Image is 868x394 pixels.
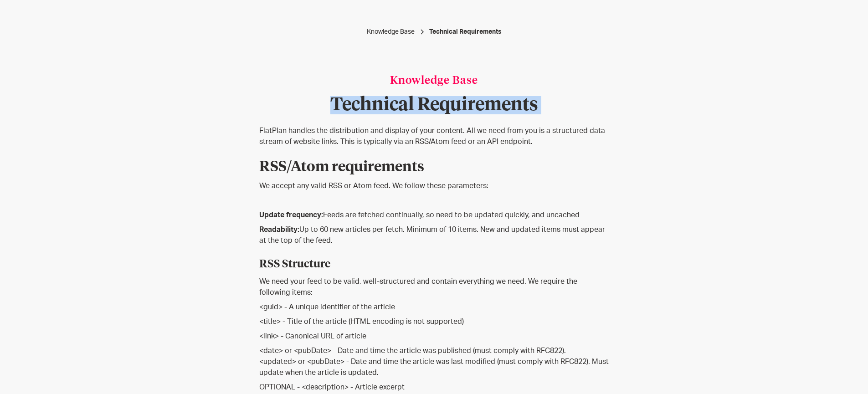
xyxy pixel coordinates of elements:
[259,331,609,342] p: <link> - Canonical URL of article
[259,345,609,378] p: <date> or <pubDate> - Date and time the article was published (must comply with RFC822). <updated...
[259,180,609,191] p: We accept any valid RSS or Atom feed. We follow these parameters:
[429,27,502,36] a: Technical Requirements
[259,125,609,147] p: FlatPlan handles the distribution and display of your content. All we need from you is a structur...
[259,250,609,272] h5: RSS Structure
[259,302,609,312] p: <guid> - A unique identifier of the article
[259,226,299,233] strong: Readability:
[259,276,609,298] p: We need your feed to be valid, well-structured and contain everything we need. We require the fol...
[259,195,609,206] p: ‍
[367,27,415,36] a: Knowledge Base
[259,316,609,327] p: <title> - Title of the article (HTML encoding is not supported)
[259,151,609,177] h4: RSS/Atom requirements
[259,210,609,220] p: Feeds are fetched continually, so need to be updated quickly, and uncached
[259,382,609,393] p: OPTIONAL - <description> - Article excerpt
[259,211,323,219] strong: Update frequency:
[259,73,609,89] div: Knowledge Base
[259,96,609,114] h1: Technical Requirements
[259,224,609,246] p: Up to 60 new articles per fetch. Minimum of 10 items. New and updated items must appear at the to...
